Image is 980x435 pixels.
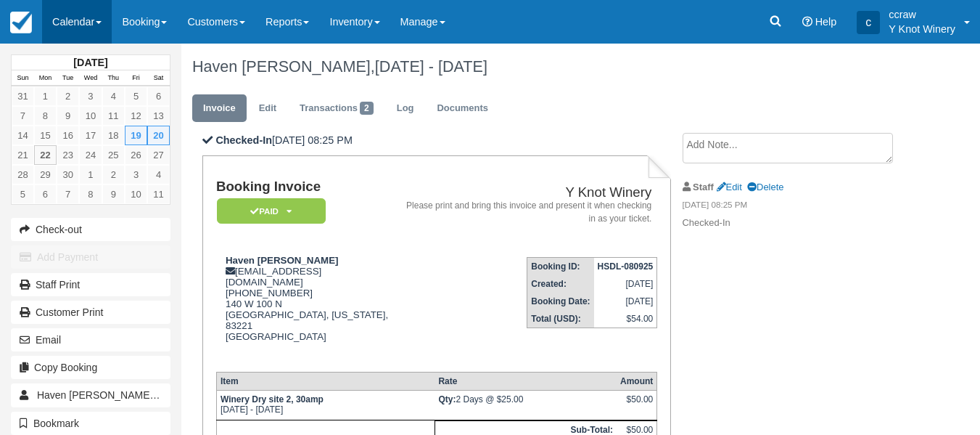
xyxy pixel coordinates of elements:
a: 29 [34,165,57,184]
a: 6 [34,184,57,204]
th: Total (USD): [527,310,594,328]
div: $50.00 [620,394,653,416]
strong: [DATE] [73,57,107,68]
a: 8 [34,106,57,126]
a: Paid [216,198,321,224]
a: 16 [57,126,79,145]
p: ccraw [889,7,955,22]
a: 8 [79,184,102,204]
th: Rate [435,373,617,391]
td: 2 Days @ $25.00 [435,391,617,420]
em: Paid [217,198,326,224]
a: Transactions2 [289,94,384,123]
a: Invoice [192,94,247,123]
div: [EMAIL_ADDRESS][DOMAIN_NAME] [PHONE_NUMBER] 140 W 100 N [GEOGRAPHIC_DATA], [US_STATE], 83221 [GEO... [216,255,395,360]
div: c [857,11,880,34]
strong: Staff [693,182,714,192]
p: Checked-In [683,216,906,230]
a: 3 [125,165,147,184]
td: [DATE] [594,293,657,310]
a: Log [386,94,425,123]
a: 5 [125,86,147,106]
h1: Booking Invoice [216,179,395,195]
a: 10 [79,106,102,126]
a: 11 [147,184,170,204]
a: Edit [248,94,287,123]
a: 21 [12,145,34,165]
th: Wed [79,70,102,86]
a: 4 [102,86,125,106]
th: Tue [57,70,79,86]
p: Y Knot Winery [889,22,955,36]
a: 6 [147,86,170,106]
a: Documents [426,94,499,123]
a: 25 [102,145,125,165]
strong: Winery Dry site 2, 30amp [221,394,324,404]
a: 2 [57,86,79,106]
p: [DATE] 08:25 PM [202,133,671,148]
a: 12 [125,106,147,126]
button: Check-out [11,218,170,241]
a: 13 [147,106,170,126]
a: 11 [102,106,125,126]
a: Customer Print [11,301,170,324]
th: Booking Date: [527,293,594,310]
a: Haven [PERSON_NAME] 1 [11,383,170,407]
img: checkfront-main-nav-mini-logo.png [10,12,32,33]
a: 2 [102,165,125,184]
th: Mon [34,70,57,86]
th: Item [216,373,435,391]
a: 31 [12,86,34,106]
strong: Qty [438,394,456,404]
em: [DATE] 08:25 PM [683,199,906,215]
i: Help [802,17,812,27]
span: 1 [155,389,169,402]
th: Thu [102,70,125,86]
a: 20 [147,126,170,145]
a: 14 [12,126,34,145]
td: [DATE] [594,275,657,293]
strong: Haven [PERSON_NAME] [226,255,339,266]
a: 1 [34,86,57,106]
a: 22 [34,145,57,165]
a: 23 [57,145,79,165]
a: 19 [125,126,147,145]
button: Copy Booking [11,356,170,379]
th: Fri [125,70,147,86]
td: [DATE] - [DATE] [216,391,435,420]
a: Staff Print [11,273,170,296]
a: 24 [79,145,102,165]
a: 30 [57,165,79,184]
span: [DATE] - [DATE] [375,57,487,76]
th: Booking ID: [527,257,594,275]
button: Email [11,328,170,351]
address: Please print and bring this invoice and present it when checking in as your ticket. [400,200,652,224]
a: 9 [57,106,79,126]
a: 10 [125,184,147,204]
td: $54.00 [594,310,657,328]
b: Checked-In [215,134,272,146]
th: Sat [147,70,170,86]
a: 1 [79,165,102,184]
a: 9 [102,184,125,204]
th: Amount [617,373,657,391]
a: Edit [717,182,742,192]
a: 7 [57,184,79,204]
a: 27 [147,145,170,165]
a: 7 [12,106,34,126]
strong: HSDL-080925 [598,261,654,272]
a: Delete [747,182,783,192]
a: 15 [34,126,57,145]
a: 4 [147,165,170,184]
span: Help [815,16,837,28]
span: Haven [PERSON_NAME] [37,389,160,401]
th: Sun [12,70,34,86]
h1: Haven [PERSON_NAME], [192,58,905,76]
a: 28 [12,165,34,184]
a: 18 [102,126,125,145]
a: 26 [125,145,147,165]
th: Created: [527,275,594,293]
button: Add Payment [11,245,170,269]
a: 17 [79,126,102,145]
span: 2 [360,102,374,115]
